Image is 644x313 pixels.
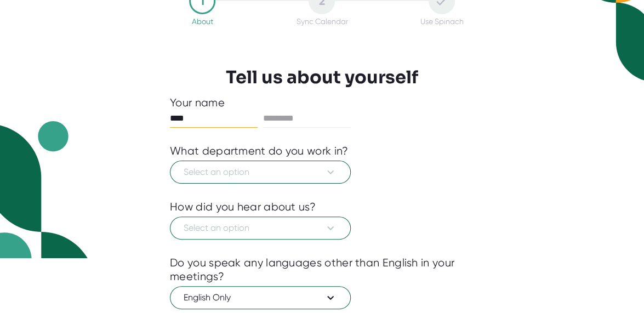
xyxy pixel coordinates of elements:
h3: Tell us about yourself [226,67,418,88]
button: Select an option [170,217,351,240]
span: Select an option [184,221,337,235]
div: Sync Calendar [296,17,347,26]
div: What department do you work in? [170,144,348,158]
div: How did you hear about us? [170,200,316,214]
div: Your name [170,96,474,110]
span: Select an option [184,166,337,179]
span: English Only [184,291,337,304]
div: Do you speak any languages other than English in your meetings? [170,256,474,283]
button: English Only [170,286,351,309]
button: Select an option [170,161,351,184]
div: About [192,17,213,26]
div: Use Spinach [420,17,463,26]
